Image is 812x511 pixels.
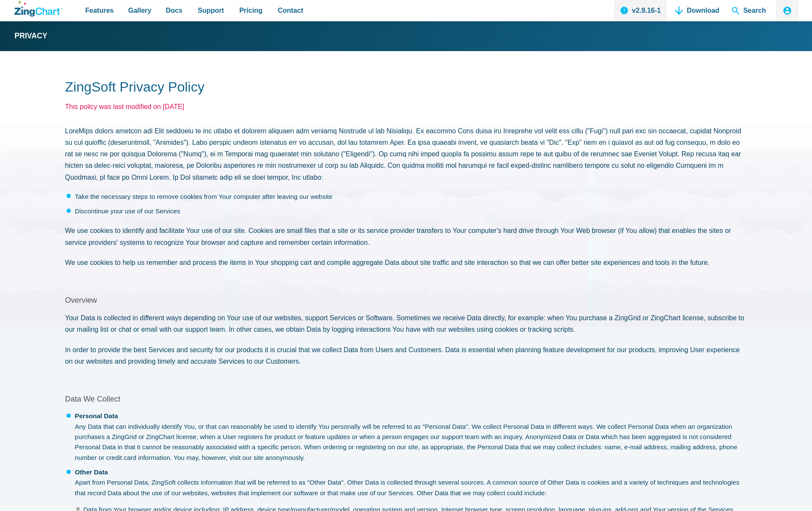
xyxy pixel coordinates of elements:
h2: Overview [65,296,747,305]
li: Discontinue your use of our Services [66,206,747,216]
li: Any Data that can individually identify You, or that can reasonably be used to identify You perso... [66,411,747,463]
span: Support [198,5,224,16]
span: Pricing [239,5,262,16]
strong: Other Data [75,468,108,476]
span: Features [85,5,114,16]
p: In order to provide the best Services and security for our products it is crucial that we collect... [65,344,747,367]
strong: Personal Data [75,412,118,419]
p: This policy was last modified on [DATE] [65,101,747,112]
span: Gallery [128,5,151,16]
span: Contact [278,5,303,16]
li: Take the necessary steps to remove cookies from Your computer after leaving our website [66,192,747,202]
h2: Data We Collect [65,394,747,404]
a: ZingChart Logo. Click to return to the homepage [14,1,63,17]
strong: Privacy [14,32,47,40]
p: We use cookies to help us remember and process the items in Your shopping cart and compile aggreg... [65,257,747,268]
p: LoreMips dolors ametcon adi Elit seddoeiu te inc utlabo et dolorem aliquaen adm veniamq Nostrude ... [65,125,747,183]
p: Your Data is collected in different ways depending on Your use of our websites, support Services ... [65,312,747,335]
span: Docs [166,5,182,16]
p: We use cookies to identify and facilitate Your use of our site. Cookies are small files that a si... [65,225,747,248]
h1: ZingSoft Privacy Policy [65,78,747,98]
